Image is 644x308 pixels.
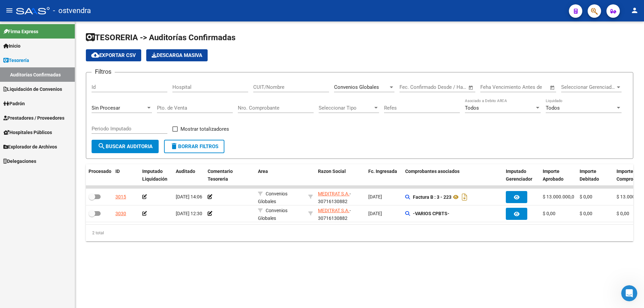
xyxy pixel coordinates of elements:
[98,143,153,149] span: Buscar Auditoria
[413,194,451,200] strong: Factura B : 3 - 223
[86,164,113,186] datatable-header-cell: Procesado
[543,211,555,216] span: $ 0,00
[255,164,306,186] datatable-header-cell: Area
[176,211,202,216] span: [DATE] 12:30
[319,105,373,111] span: Seleccionar Tipo
[543,169,563,182] span: Importe Aprobado
[318,207,363,221] div: - 30716130882
[152,52,202,58] span: Descarga Masiva
[3,85,62,93] span: Liquidación de Convenios
[146,49,208,61] button: Descarga Masiva
[86,49,141,61] button: Exportar CSV
[86,225,633,241] div: 2 total
[3,42,20,50] span: Inicio
[540,164,577,186] datatable-header-cell: Importe Aprobado
[258,191,287,204] span: Convenios Globales
[543,194,577,199] span: $ 13.000.000,00
[89,169,111,174] span: Procesado
[91,51,99,59] mat-icon: cloud_download
[146,49,208,61] app-download-masive: Descarga masiva de comprobantes (adjuntos)
[115,210,126,218] div: 3030
[549,84,556,91] button: Open calendar
[115,193,126,201] div: 3015
[3,129,52,136] span: Hospitales Públicos
[258,208,287,221] span: Convenios Globales
[546,105,560,111] span: Todos
[399,84,427,90] input: Fecha inicio
[115,169,120,174] span: ID
[173,164,205,186] datatable-header-cell: Auditado
[631,6,639,14] mat-icon: person
[3,57,29,64] span: Tesorería
[366,164,402,186] datatable-header-cell: Fc. Ingresada
[176,194,202,199] span: [DATE] 14:06
[413,211,449,216] strong: -VARIOS CPBTS-
[580,194,592,199] span: $ 0,00
[402,164,503,186] datatable-header-cell: Comprobantes asociados
[3,143,57,150] span: Explorador de Archivos
[86,33,235,42] span: TESORERIA -> Auditorías Confirmadas
[180,125,229,133] span: Mostrar totalizadores
[368,211,382,216] span: [DATE]
[170,142,178,150] mat-icon: delete
[3,158,36,165] span: Delegaciones
[577,164,614,186] datatable-header-cell: Importe Debitado
[506,169,532,182] span: Imputado Gerenciador
[53,3,91,18] span: - ostvendra
[3,114,64,122] span: Prestadores / Proveedores
[140,164,173,186] datatable-header-cell: Imputado Liquidación
[368,169,397,174] span: Fc. Ingresada
[98,142,106,150] mat-icon: search
[465,105,479,111] span: Todos
[405,169,460,174] span: Comprobantes asociados
[92,140,159,153] button: Buscar Auditoria
[318,169,346,174] span: Razon Social
[368,194,382,199] span: [DATE]
[142,169,167,182] span: Imputado Liquidación
[3,100,25,107] span: Padrón
[318,190,363,204] div: - 30716130882
[580,211,592,216] span: $ 0,00
[433,84,465,90] input: Fecha fin
[113,164,140,186] datatable-header-cell: ID
[164,140,224,153] button: Borrar Filtros
[621,285,637,301] iframe: Intercom live chat
[561,84,615,90] span: Seleccionar Gerenciador
[258,169,268,174] span: Area
[503,164,540,186] datatable-header-cell: Imputado Gerenciador
[208,169,233,182] span: Comentario Tesoreria
[318,191,350,196] span: MEDITRAT S.A.
[315,164,366,186] datatable-header-cell: Razon Social
[91,52,136,58] span: Exportar CSV
[318,208,350,213] span: MEDITRAT S.A.
[176,169,195,174] span: Auditado
[580,169,599,182] span: Importe Debitado
[92,67,115,76] h3: Filtros
[460,192,469,202] i: Descargar documento
[616,211,629,216] span: $ 0,00
[170,143,218,149] span: Borrar Filtros
[5,6,13,14] mat-icon: menu
[205,164,255,186] datatable-header-cell: Comentario Tesoreria
[3,28,38,35] span: Firma Express
[467,84,475,91] button: Open calendar
[334,84,379,90] span: Convenios Globales
[92,105,120,111] span: Sin Procesar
